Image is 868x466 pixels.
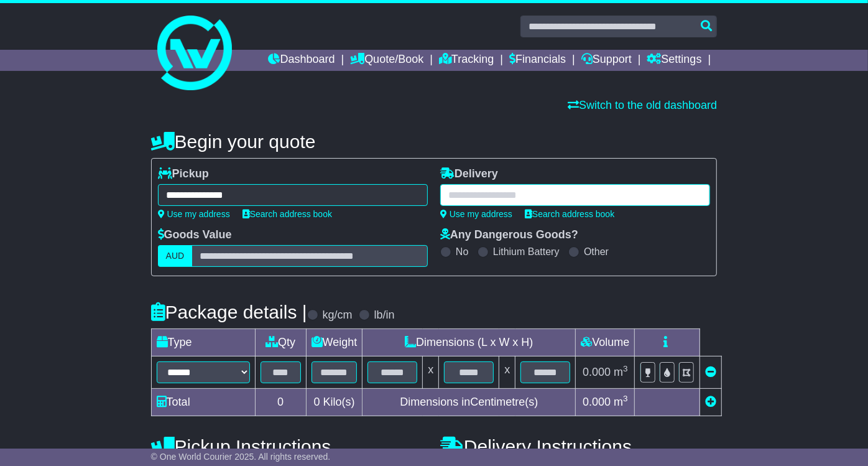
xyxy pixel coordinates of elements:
[614,396,628,408] span: m
[151,436,428,457] h4: Pickup Instructions
[499,356,515,389] td: x
[568,99,717,111] a: Switch to the old dashboard
[614,366,628,378] span: m
[581,50,632,71] a: Support
[255,329,306,356] td: Qty
[306,389,362,416] td: Kilo(s)
[456,246,468,258] label: No
[313,396,320,408] span: 0
[151,389,255,416] td: Total
[158,228,232,242] label: Goods Value
[493,246,560,258] label: Lithium Battery
[306,329,362,356] td: Weight
[525,209,614,219] a: Search address book
[623,394,628,403] sup: 3
[362,389,576,416] td: Dimensions in Centimetre(s)
[440,209,512,219] a: Use my address
[440,167,498,181] label: Delivery
[509,50,566,71] a: Financials
[158,209,230,219] a: Use my address
[705,396,716,408] a: Add new item
[151,131,718,152] h4: Begin your quote
[439,50,494,71] a: Tracking
[374,309,395,322] label: lb/in
[242,209,332,219] a: Search address book
[583,396,611,408] span: 0.000
[647,50,702,71] a: Settings
[151,302,307,322] h4: Package details |
[440,228,578,242] label: Any Dangerous Goods?
[151,329,255,356] td: Type
[255,389,306,416] td: 0
[705,366,716,378] a: Remove this item
[584,246,609,258] label: Other
[362,329,576,356] td: Dimensions (L x W x H)
[576,329,635,356] td: Volume
[268,50,335,71] a: Dashboard
[583,366,611,378] span: 0.000
[323,309,353,322] label: kg/cm
[350,50,423,71] a: Quote/Book
[151,452,331,462] span: © One World Courier 2025. All rights reserved.
[440,436,717,457] h4: Delivery Instructions
[158,167,209,181] label: Pickup
[623,364,628,373] sup: 3
[158,245,193,267] label: AUD
[423,356,439,389] td: x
